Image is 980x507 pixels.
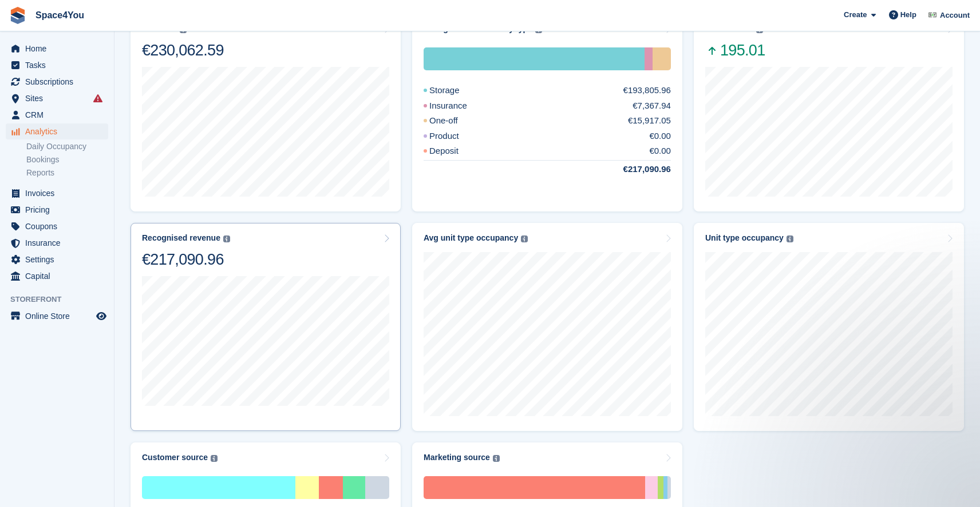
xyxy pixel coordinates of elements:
[6,57,108,73] a: menu
[424,99,495,113] div: Insurance
[658,476,663,499] div: Other
[25,268,94,284] span: Capital
[142,41,224,60] div: €230,062.59
[31,6,89,25] a: Space4You
[623,84,671,97] div: €193,805.96
[787,235,793,242] img: icon-info-grey-7440780725fd019a000dd9b08b2336e03edf1995a4989e88bcd33f0948082b44.svg
[645,476,658,499] div: Google search
[705,41,765,60] span: 195.01
[6,74,108,90] a: menu
[142,453,208,462] div: Customer source
[223,235,230,242] img: icon-info-grey-7440780725fd019a000dd9b08b2336e03edf1995a4989e88bcd33f0948082b44.svg
[25,218,94,234] span: Coupons
[424,130,487,143] div: Product
[6,308,108,324] a: menu
[6,185,108,201] a: menu
[365,476,389,499] div: +3 more
[26,154,108,165] a: Bookings
[6,251,108,268] a: menu
[25,41,94,57] span: Home
[633,99,671,113] div: €7,367.94
[25,202,94,218] span: Pricing
[6,218,108,234] a: menu
[424,476,645,499] div: Uncategorised
[596,163,671,176] div: €217,090.96
[343,476,365,499] div: Price reveal
[295,476,319,499] div: Phone call
[6,123,108,139] a: menu
[25,74,94,90] span: Subscriptions
[649,145,671,158] div: €0.00
[705,233,784,243] div: Unit type occupancy
[653,47,671,70] div: One-off
[424,84,487,97] div: Storage
[9,7,26,24] img: stora-icon-8386f47178a22dfd0bd8f6a31ec36ba5ce8667c1dd55bd0f319d3a0aa187defe.svg
[424,453,490,462] div: Marketing source
[25,90,94,106] span: Sites
[663,476,667,499] div: Email
[424,233,518,243] div: Avg unit type occupancy
[493,455,500,462] img: icon-info-grey-7440780725fd019a000dd9b08b2336e03edf1995a4989e88bcd33f0948082b44.svg
[645,47,653,70] div: Insurance
[424,114,485,127] div: One-off
[25,57,94,73] span: Tasks
[93,94,102,103] i: Smart entry sync failures have occurred
[6,90,108,106] a: menu
[844,9,867,21] span: Create
[26,167,108,178] a: Reports
[424,145,486,158] div: Deposit
[521,235,528,242] img: icon-info-grey-7440780725fd019a000dd9b08b2336e03edf1995a4989e88bcd33f0948082b44.svg
[26,141,108,152] a: Daily Occupancy
[25,107,94,123] span: CRM
[424,47,645,70] div: Storage
[628,114,671,127] div: €15,917.05
[6,268,108,284] a: menu
[25,185,94,201] span: Invoices
[25,235,94,251] span: Insurance
[10,294,114,305] span: Storefront
[142,233,220,243] div: Recognised revenue
[142,476,295,499] div: Storefront booking
[927,9,938,21] img: Finn-Kristof Kausch
[940,10,970,21] span: Account
[6,107,108,123] a: menu
[319,476,343,499] div: Uncategorised
[649,130,671,143] div: €0.00
[667,476,671,499] div: +2 more
[142,250,230,269] div: €217,090.96
[25,308,94,324] span: Online Store
[25,251,94,268] span: Settings
[6,202,108,218] a: menu
[6,41,108,57] a: menu
[94,309,108,323] a: Preview store
[211,455,218,462] img: icon-info-grey-7440780725fd019a000dd9b08b2336e03edf1995a4989e88bcd33f0948082b44.svg
[25,123,94,139] span: Analytics
[900,9,916,21] span: Help
[6,235,108,251] a: menu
